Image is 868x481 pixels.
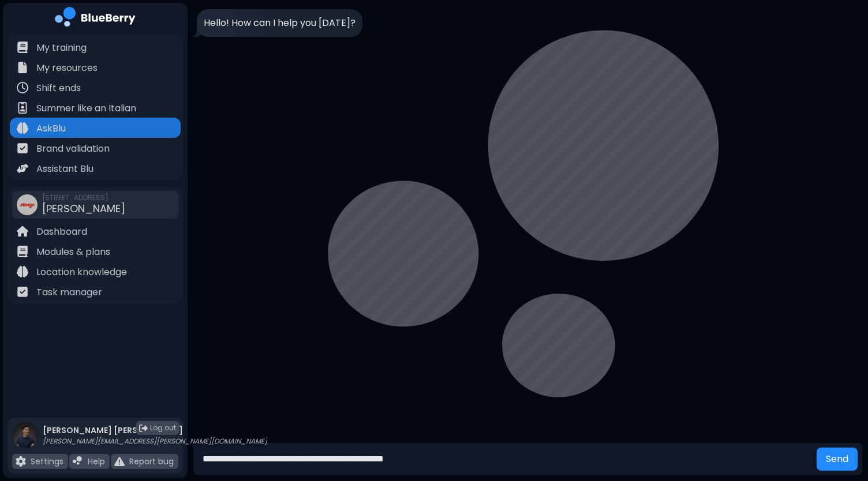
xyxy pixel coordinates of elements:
p: Help [88,456,105,467]
p: Settings [31,456,63,467]
img: logout [139,424,148,433]
img: file icon [73,456,83,467]
p: My training [36,41,87,55]
img: file icon [17,163,28,174]
p: Task manager [36,285,102,299]
img: company logo [55,7,136,31]
p: Hello! How can I help you [DATE]? [204,16,356,30]
span: [PERSON_NAME] [42,201,125,216]
span: Log out [150,423,176,433]
img: file icon [17,286,28,298]
img: profile photo [12,422,38,460]
p: Assistant Blu [36,162,93,176]
img: file icon [17,102,28,114]
span: [STREET_ADDRESS] [42,193,125,202]
p: Shift ends [36,81,81,95]
img: file icon [17,82,28,93]
img: file icon [17,42,28,53]
button: Send [817,448,858,471]
img: file icon [17,122,28,134]
p: Location knowledge [36,265,127,279]
p: AskBlu [36,122,66,136]
img: file icon [17,246,28,257]
p: My resources [36,61,98,75]
img: file icon [16,456,26,467]
p: Summer like an Italian [36,102,136,115]
p: [PERSON_NAME][EMAIL_ADDRESS][PERSON_NAME][DOMAIN_NAME] [43,437,267,446]
img: file icon [17,266,28,277]
img: file icon [17,142,28,154]
img: file icon [114,456,125,467]
p: Report bug [129,456,174,467]
p: Brand validation [36,142,110,156]
p: [PERSON_NAME] [PERSON_NAME] [43,425,267,435]
p: Modules & plans [36,245,110,259]
img: file icon [17,62,28,73]
p: Dashboard [36,225,87,239]
img: file icon [17,226,28,237]
img: company thumbnail [17,194,38,215]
